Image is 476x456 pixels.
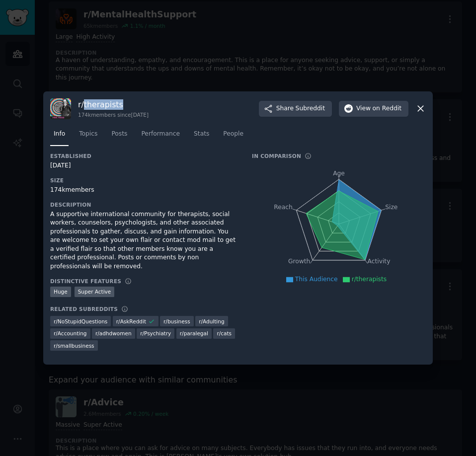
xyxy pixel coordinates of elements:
[163,318,190,325] span: r/ business
[259,101,332,117] button: ShareSubreddit
[352,276,387,283] span: r/therapists
[75,287,115,297] div: Super Active
[274,203,293,210] tspan: Reach
[50,152,238,159] h3: Established
[50,201,238,208] h3: Description
[138,126,183,147] a: Performance
[76,126,101,147] a: Topics
[50,305,118,312] h3: Related Subreddits
[50,186,238,195] div: 174k members
[288,258,310,265] tspan: Growth
[223,130,243,139] span: People
[78,99,149,110] h3: r/ therapists
[50,177,238,184] h3: Size
[50,161,238,170] div: [DATE]
[252,152,301,159] h3: In Comparison
[368,258,391,265] tspan: Activity
[333,170,345,177] tspan: Age
[199,318,224,325] span: r/ Adulting
[385,203,397,210] tspan: Size
[108,126,131,147] a: Posts
[356,104,401,113] span: View
[339,101,408,117] button: Viewon Reddit
[50,287,71,297] div: Huge
[296,104,325,113] span: Subreddit
[220,126,247,147] a: People
[79,130,97,139] span: Topics
[194,130,209,139] span: Stats
[54,342,94,349] span: r/ smallbusiness
[295,276,338,283] span: This Audience
[50,98,71,119] img: therapists
[190,126,213,147] a: Stats
[140,330,171,337] span: r/ Psychiatry
[95,330,132,337] span: r/ adhdwomen
[217,330,232,337] span: r/ cats
[373,104,401,113] span: on Reddit
[180,330,208,337] span: r/ paralegal
[50,126,69,147] a: Info
[50,210,238,271] div: A supportive international community for therapists, social workers, counselors, psychologists, a...
[141,130,180,139] span: Performance
[116,318,146,325] span: r/ AskReddit
[54,130,65,139] span: Info
[54,318,107,325] span: r/ NoStupidQuestions
[78,111,149,118] div: 174k members since [DATE]
[50,278,121,285] h3: Distinctive Features
[111,130,127,139] span: Posts
[276,104,325,113] span: Share
[54,330,87,337] span: r/ Accounting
